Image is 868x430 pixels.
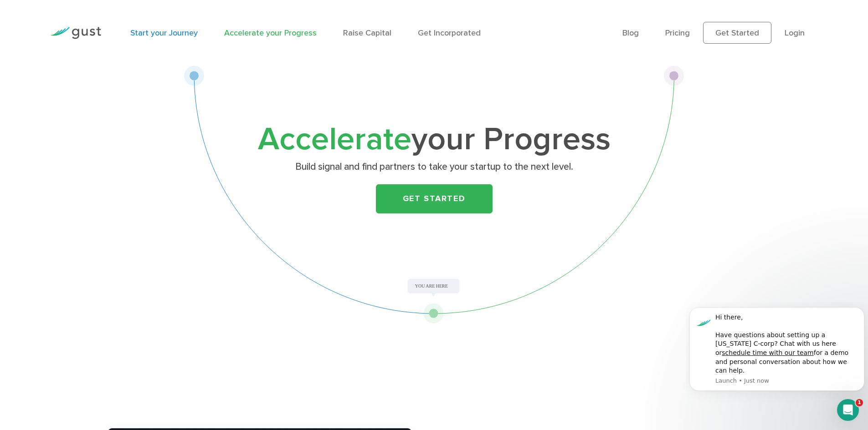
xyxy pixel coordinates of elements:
iframe: Intercom notifications message [686,302,868,405]
a: Get Incorporated [418,28,481,38]
p: Build signal and find partners to take your startup to the next level. [257,161,611,173]
span: 1 [856,399,863,406]
a: Raise Capital [343,28,391,38]
a: Login [785,28,805,38]
h1: your Progress [254,125,614,154]
a: Get Started [376,184,493,213]
img: Gust Logo [50,27,101,39]
a: Start your Journey [130,28,198,38]
span: Accelerate [258,120,411,158]
a: Accelerate your Progress [224,28,317,38]
a: Blog [622,28,639,38]
a: Get Started [703,22,771,44]
a: Pricing [665,28,690,38]
iframe: Intercom live chat [837,399,859,421]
